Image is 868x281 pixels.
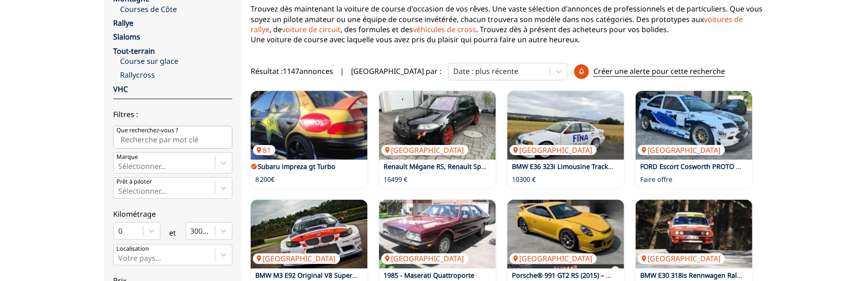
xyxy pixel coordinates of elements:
[120,56,232,66] a: Course sur glace
[384,162,490,171] a: Renault Mégane RS, Renault Sport
[120,4,232,14] a: Courses de Côte
[170,228,176,238] p: et
[640,162,764,171] a: FORD Escort Cosworth PROTO by Gabat
[340,66,344,76] span: |
[251,200,368,269] img: BMW M3 E92 Original V8 Superstars inkl. Minisattel
[118,254,120,262] input: Votre pays...
[638,145,725,155] p: [GEOGRAPHIC_DATA]
[253,253,340,264] p: [GEOGRAPHIC_DATA]
[251,4,764,45] p: Trouvez dès maintenant la voiture de course d'occasion de vos rêves. Une vaste sélection d'annonc...
[512,162,686,171] a: BMW E36 323i Limousine Tracktool KW V3 Protrack ONE
[381,145,468,155] p: [GEOGRAPHIC_DATA]
[113,32,140,42] a: Slaloms
[638,253,725,264] p: [GEOGRAPHIC_DATA]
[120,70,232,80] a: Rallycross
[118,227,120,235] input: 0
[636,200,753,269] a: BMW E30 318is Rennwagen Rallye Oldtimer Motorsport GR.[GEOGRAPHIC_DATA]
[636,91,753,160] a: FORD Escort Cosworth PROTO by Gabat[GEOGRAPHIC_DATA]
[113,84,128,94] a: VHC
[379,91,496,160] img: Renault Mégane RS, Renault Sport
[251,66,333,76] span: Résultat : 1147 annonces
[255,271,450,280] a: BMW M3 E92 Original V8 Superstars inkl. [GEOGRAPHIC_DATA]
[253,145,275,155] p: 81
[255,175,275,184] p: 8 200€
[507,200,624,269] a: Porsche® 991 GT2 RS (2015) – Rohbau[GEOGRAPHIC_DATA]
[512,271,630,280] a: Porsche® 991 GT2 RS (2015) – Rohbau
[116,245,149,253] p: Localisation
[113,209,232,219] p: Kilométrage
[379,200,496,269] img: 1985 - Maserati Quattroporte
[251,91,368,160] img: Subaru impreza gt Turbo
[381,253,468,264] p: [GEOGRAPHIC_DATA]
[116,178,152,186] p: Prêt à piloter
[113,109,232,119] p: Filtres :
[593,66,725,77] p: Créer une alerte pour cette recherche
[636,91,753,160] img: FORD Escort Cosworth PROTO by Gabat
[113,46,155,56] a: Tout-terrain
[379,200,496,269] a: 1985 - Maserati Quattroporte[GEOGRAPHIC_DATA]
[251,200,368,269] a: BMW M3 E92 Original V8 Superstars inkl. Minisattel[GEOGRAPHIC_DATA]
[258,162,335,171] a: Subaru impreza gt Turbo
[116,153,138,161] p: Marque
[640,271,825,280] a: BMW E30 318is Rennwagen Rallye Oldtimer Motorsport GR.
[384,175,407,184] p: 16499 €
[510,145,597,155] p: [GEOGRAPHIC_DATA]
[351,66,441,76] p: [GEOGRAPHIC_DATA] par :
[636,200,753,269] img: BMW E30 318is Rennwagen Rallye Oldtimer Motorsport GR.
[116,126,178,135] p: Que recherchez-vous ?
[118,187,120,195] input: Prêt à piloterSélectionner...
[640,175,672,184] p: Faire offre
[118,162,120,170] input: MarqueSélectionner...
[507,91,624,160] img: BMW E36 323i Limousine Tracktool KW V3 Protrack ONE
[113,126,232,149] input: Que recherchez-vous ?
[512,175,536,184] p: 10300 €
[113,18,133,28] a: Rallye
[507,200,624,269] img: Porsche® 991 GT2 RS (2015) – Rohbau
[191,227,192,235] input: 300000
[251,91,368,160] a: Subaru impreza gt Turbo 81
[507,91,624,160] a: BMW E36 323i Limousine Tracktool KW V3 Protrack ONE[GEOGRAPHIC_DATA]
[251,14,743,34] a: voitures de rallye
[413,24,476,34] a: véhicules de cross
[510,253,597,264] p: [GEOGRAPHIC_DATA]
[282,24,341,34] a: voiture de circuit
[384,271,474,280] a: 1985 - Maserati Quattroporte
[379,91,496,160] a: Renault Mégane RS, Renault Sport[GEOGRAPHIC_DATA]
